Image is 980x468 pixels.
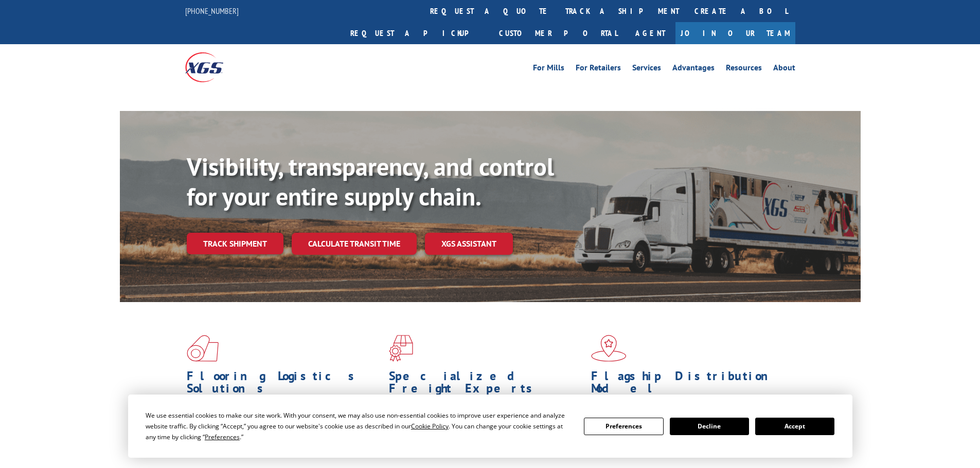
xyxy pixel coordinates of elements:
[146,410,572,442] div: We use essential cookies to make our site work. With your consent, we may also use non-essential ...
[187,233,283,254] a: Track shipment
[533,64,564,75] a: For Mills
[187,370,381,400] h1: Flooring Logistics Solutions
[576,64,621,75] a: For Retailers
[670,418,749,435] button: Decline
[632,64,661,75] a: Services
[755,418,834,435] button: Accept
[625,22,675,44] a: Agent
[591,335,627,362] img: xgs-icon-flagship-distribution-model-red
[205,433,240,441] span: Preferences
[726,64,762,75] a: Resources
[672,64,715,75] a: Advantages
[584,418,663,435] button: Preferences
[128,395,852,458] div: Cookie Consent Prompt
[343,22,491,44] a: Request a pickup
[675,22,795,44] a: Join Our Team
[411,422,449,430] span: Cookie Policy
[591,370,786,400] h1: Flagship Distribution Model
[773,64,795,75] a: About
[292,233,417,255] a: Calculate transit time
[491,22,625,44] a: Customer Portal
[425,233,513,255] a: XGS ASSISTANT
[185,6,239,16] a: [PHONE_NUMBER]
[389,335,413,362] img: xgs-icon-focused-on-flooring-red
[187,335,219,362] img: xgs-icon-total-supply-chain-intelligence-red
[187,151,554,212] b: Visibility, transparency, and control for your entire supply chain.
[389,370,583,400] h1: Specialized Freight Experts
